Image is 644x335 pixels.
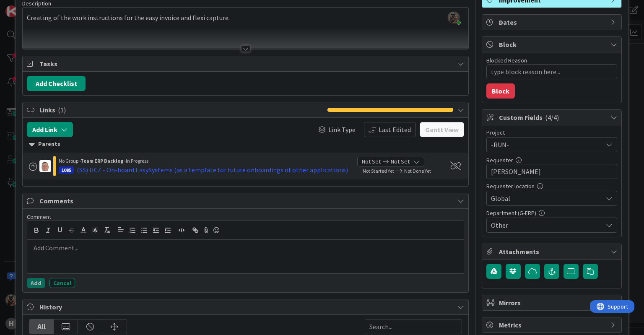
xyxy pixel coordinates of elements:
[499,17,606,27] span: Dates
[29,140,462,149] div: Parents
[364,122,415,137] button: Last Edited
[499,112,606,122] span: Custom Fields
[491,139,598,151] span: -RUN-
[491,192,598,204] span: Global
[49,278,75,288] button: Cancel
[77,165,348,175] div: (SS) HCZ - On-board EasySystems (as a template for future onboardings of other applications)
[59,158,80,164] span: No Group ›
[59,166,74,174] div: 1085
[126,158,148,164] span: In Progress
[39,196,453,206] span: Comments
[27,213,51,221] span: Comment
[486,156,513,164] label: Requester
[18,1,38,11] span: Support
[39,160,51,172] img: lD
[379,125,411,135] span: Last Edited
[404,168,431,174] span: Not Done Yet
[391,157,410,166] span: Not Set
[448,12,460,23] img: oTOD0sf59chnYN7MNh3hqTRrAbjJSTsP.jfif
[80,158,126,164] b: Team ERP Backlog ›
[545,113,559,122] span: ( 4/4 )
[491,220,602,230] span: Other
[39,105,323,115] span: Links
[27,122,73,137] button: Add Link
[39,59,453,69] span: Tasks
[39,302,453,312] span: History
[486,57,527,64] label: Blocked Reason
[363,168,394,174] span: Not Started Yet
[486,83,515,99] button: Block
[499,320,606,330] span: Metrics
[486,210,617,216] div: Department (G-ERP)
[58,106,66,114] span: ( 1 )
[29,319,54,334] div: All
[499,298,606,308] span: Mirrors
[362,157,381,166] span: Not Set
[365,319,462,334] input: Search...
[27,278,45,288] button: Add
[486,183,617,189] div: Requester location
[499,39,606,49] span: Block
[420,122,464,137] button: Gantt View
[27,13,464,23] p: Creating of the work instructions for the easy invoice and flexi capture.
[328,125,356,135] span: Link Type
[27,76,86,91] button: Add Checklist
[499,247,606,257] span: Attachments
[486,130,617,135] div: Project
